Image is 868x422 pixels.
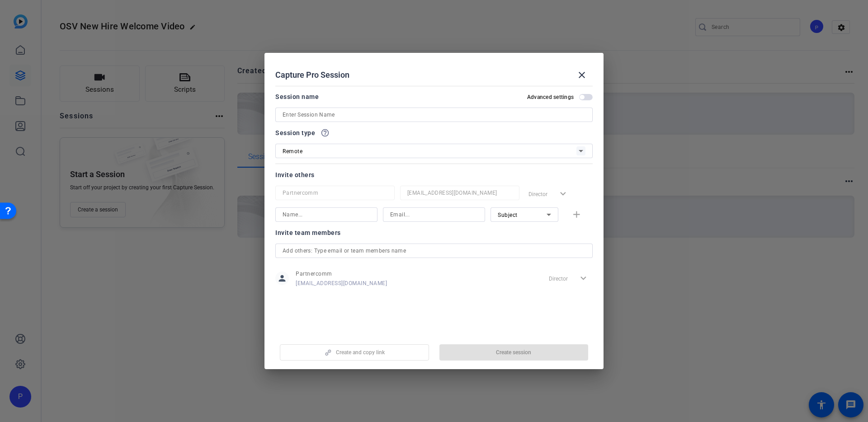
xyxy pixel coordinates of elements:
input: Email... [407,188,512,198]
input: Enter Session Name [283,109,585,120]
input: Add others: Type email or team members name [283,245,585,256]
span: Partnercomm [296,270,387,277]
mat-icon: help_outline [321,128,330,137]
input: Name... [283,188,387,198]
span: Subject [498,212,518,218]
span: Session type [275,127,315,138]
div: Invite team members [275,227,593,238]
span: [EMAIL_ADDRESS][DOMAIN_NAME] [296,280,387,287]
mat-icon: close [576,70,587,80]
input: Name... [283,209,370,220]
h2: Advanced settings [527,94,574,101]
input: Email... [390,209,478,220]
div: Invite others [275,169,593,180]
span: Remote [283,148,302,155]
mat-icon: person [275,272,289,285]
div: Capture Pro Session [275,64,593,86]
div: Session name [275,91,319,102]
